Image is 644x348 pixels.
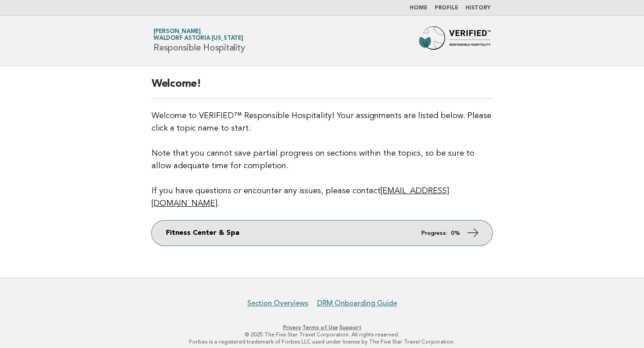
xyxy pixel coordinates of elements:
a: DRM Onboarding Guide [317,299,397,308]
a: Privacy [283,324,301,331]
p: Forbes is a registered trademark of Forbes LLC used under license by The Five Star Travel Corpora... [48,338,596,345]
a: [PERSON_NAME]Waldorf Astoria [US_STATE] [153,29,243,41]
p: · · [48,324,596,331]
a: Profile [435,5,458,11]
a: Support [339,324,361,331]
em: Progress: [421,230,447,236]
a: Fitness Center & Spa Progress: 0% [152,221,492,246]
p: © 2025 The Five Star Travel Corporation. All rights reserved. [48,331,596,338]
strong: 0% [451,230,460,236]
p: Welcome to VERIFIED™ Responsible Hospitality! Your assignments are listed below. Please click a t... [152,110,492,210]
a: History [466,5,491,11]
span: Waldorf Astoria [US_STATE] [153,36,243,42]
a: Section Overviews [247,299,308,308]
h1: Responsible Hospitality [153,29,245,52]
a: Home [410,5,428,11]
img: Forbes Travel Guide [419,26,491,55]
h2: Welcome! [152,77,492,99]
a: Terms of Use [302,324,338,331]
